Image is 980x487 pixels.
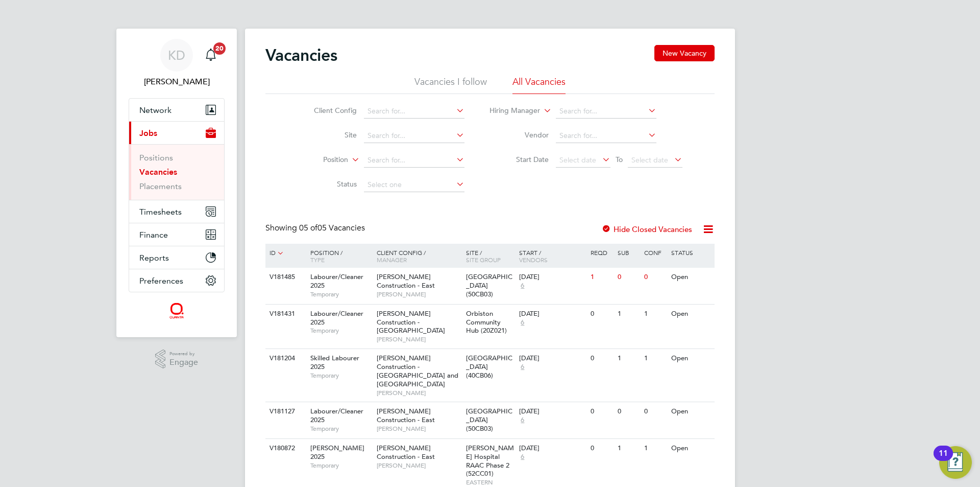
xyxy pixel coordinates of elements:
[615,305,642,323] div: 1
[129,200,224,223] button: Timesheets
[310,425,372,433] span: Temporary
[615,439,642,458] div: 1
[642,244,668,261] div: Conf
[519,354,585,363] div: [DATE]
[463,244,517,268] div: Site /
[267,402,303,421] div: V181127
[601,224,692,234] label: Hide Closed Vacancies
[310,327,372,335] span: Temporary
[310,309,363,327] span: Labourer/Cleaner 2025
[519,310,585,318] div: [DATE]
[299,223,317,233] span: 05 of
[364,129,464,143] input: Search for...
[642,305,668,323] div: 1
[588,244,615,261] div: Reqd
[519,407,585,416] div: [DATE]
[267,439,303,458] div: V180872
[267,305,303,323] div: V181431
[139,153,173,163] a: Positions
[310,256,325,264] span: Type
[129,76,225,88] span: Karen Donald
[588,305,615,323] div: 0
[377,290,461,298] span: [PERSON_NAME]
[517,244,588,268] div: Start /
[129,144,224,200] div: Jobs
[642,268,668,287] div: 0
[364,104,464,119] input: Search for...
[377,309,445,335] span: [PERSON_NAME] Construction - [GEOGRAPHIC_DATA]
[139,128,157,138] span: Jobs
[588,402,615,421] div: 0
[364,153,464,168] input: Search for...
[519,416,526,425] span: 6
[364,178,464,192] input: Select one
[298,179,357,189] label: Status
[519,282,526,290] span: 6
[615,244,642,261] div: Sub
[139,181,182,191] a: Placements
[267,244,303,262] div: ID
[139,230,168,240] span: Finance
[377,256,407,264] span: Manager
[374,244,463,268] div: Client Config /
[265,223,367,234] div: Showing
[669,402,713,421] div: Open
[289,155,348,165] label: Position
[466,256,501,264] span: Site Group
[588,268,615,287] div: 1
[129,99,224,121] button: Network
[139,207,182,217] span: Timesheets
[631,155,668,165] span: Select date
[588,439,615,458] div: 0
[556,104,656,119] input: Search for...
[310,407,363,424] span: Labourer/Cleaner 2025
[642,349,668,368] div: 1
[139,253,169,263] span: Reports
[669,268,713,287] div: Open
[654,45,715,61] button: New Vacancy
[169,303,184,319] img: quantacontracts-logo-retina.png
[519,444,585,453] div: [DATE]
[201,39,221,72] a: 20
[116,29,237,337] nav: Main navigation
[615,268,642,287] div: 0
[466,444,514,478] span: [PERSON_NAME] Hospital RAAC Phase 2 (52CC01)
[298,130,357,140] label: Site
[669,439,713,458] div: Open
[669,349,713,368] div: Open
[265,45,337,65] h2: Vacancies
[377,461,461,470] span: [PERSON_NAME]
[155,350,199,369] a: Powered byEngage
[519,256,548,264] span: Vendors
[267,349,303,368] div: V181204
[310,354,359,371] span: Skilled Labourer 2025
[490,130,549,140] label: Vendor
[129,223,224,246] button: Finance
[519,363,526,372] span: 6
[519,273,585,282] div: [DATE]
[299,223,365,233] span: 05 Vacancies
[139,276,183,286] span: Preferences
[939,453,948,467] div: 11
[310,290,372,298] span: Temporary
[267,268,303,287] div: V181485
[377,425,461,433] span: [PERSON_NAME]
[642,402,668,421] div: 0
[298,106,357,115] label: Client Config
[481,106,540,116] label: Hiring Manager
[310,461,372,470] span: Temporary
[466,407,512,433] span: [GEOGRAPHIC_DATA] (50CB03)
[490,155,549,164] label: Start Date
[310,272,363,290] span: Labourer/Cleaner 2025
[559,155,596,165] span: Select date
[615,402,642,421] div: 0
[642,439,668,458] div: 1
[139,105,171,115] span: Network
[303,244,374,268] div: Position /
[669,305,713,323] div: Open
[377,354,458,388] span: [PERSON_NAME] Construction - [GEOGRAPHIC_DATA] and [GEOGRAPHIC_DATA]
[377,272,435,290] span: [PERSON_NAME] Construction - East
[615,349,642,368] div: 1
[669,244,713,261] div: Status
[466,354,512,380] span: [GEOGRAPHIC_DATA] (40CB06)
